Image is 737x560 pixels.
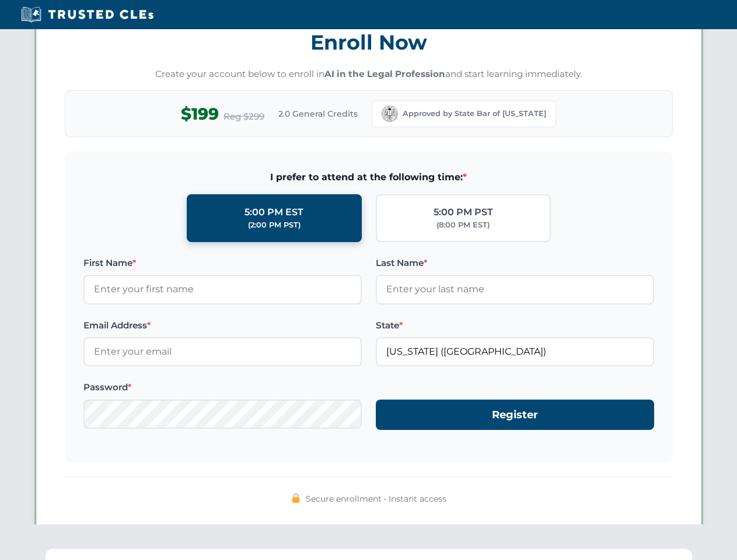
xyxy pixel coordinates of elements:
[83,275,362,304] input: Enter your first name
[436,219,490,231] div: (8:00 PM EST)
[83,380,362,394] label: Password
[376,318,654,332] label: State
[376,337,654,366] input: California (CA)
[382,106,398,122] img: California Bar
[18,6,157,23] img: Trusted CLEs
[181,101,219,127] span: $199
[324,68,445,79] strong: AI in the Legal Profession
[65,68,673,81] p: Create your account below to enroll in and start learning immediately.
[291,494,301,503] img: 🔒
[83,318,362,332] label: Email Address
[403,108,546,120] span: Approved by State Bar of [US_STATE]
[83,337,362,366] input: Enter your email
[376,400,654,430] button: Register
[83,256,362,270] label: First Name
[434,205,493,220] div: 5:00 PM PST
[376,256,654,270] label: Last Name
[83,170,654,185] span: I prefer to attend at the following time:
[306,492,446,505] span: Secure enrollment • Instant access
[244,205,303,220] div: 5:00 PM EST
[248,219,301,231] div: (2:00 PM PST)
[376,275,654,304] input: Enter your last name
[278,107,358,120] span: 2.0 General Credits
[65,24,673,61] h3: Enroll Now
[223,110,264,124] span: Reg $299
